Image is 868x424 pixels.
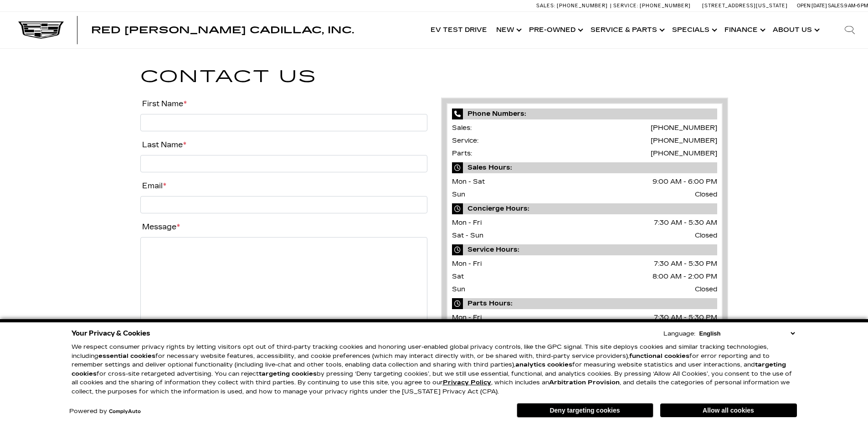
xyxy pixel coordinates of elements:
[668,12,720,48] a: Specials
[452,178,485,186] span: Mon - Sat
[452,285,465,293] span: Sun
[259,370,317,377] strong: targeting cookies
[844,3,868,9] span: 9 AM-6 PM
[651,137,717,145] a: [PHONE_NUMBER]
[695,188,717,201] span: Closed
[695,283,717,296] span: Closed
[697,329,797,338] select: Language Select
[452,314,482,321] span: Mon - Fri
[720,12,768,48] a: Finance
[654,258,717,270] span: 7:30 AM - 5:30 PM
[654,217,717,229] span: 7:30 AM - 5:30 AM
[515,361,572,368] strong: analytics cookies
[536,3,555,9] span: Sales:
[452,191,465,198] span: Sun
[652,176,717,188] span: 9:00 AM - 6:00 PM
[72,327,150,340] span: Your Privacy & Cookies
[452,219,482,227] span: Mon - Fri
[452,273,464,280] span: Sat
[629,352,689,360] strong: functional cookies
[91,25,354,36] span: Red [PERSON_NAME] Cadillac, Inc.
[557,3,608,9] span: [PHONE_NUMBER]
[517,403,653,418] button: Deny targeting cookies
[652,270,717,283] span: 8:00 AM - 2:00 PM
[695,229,717,242] span: Closed
[452,124,472,132] span: Sales:
[91,26,354,35] a: Red [PERSON_NAME] Cadillac, Inc.
[654,311,717,324] span: 7:30 AM - 5:30 PM
[140,98,187,110] label: First Name
[651,150,717,157] a: [PHONE_NUMBER]
[610,3,693,8] a: Service: [PHONE_NUMBER]
[536,3,610,8] a: Sales: [PHONE_NUMBER]
[140,63,728,90] h1: Contact Us
[660,403,797,417] button: Allow all cookies
[586,12,668,48] a: Service & Parts
[443,379,491,386] a: Privacy Policy
[426,12,492,48] a: EV Test Drive
[452,298,717,309] span: Parts Hours:
[140,139,186,151] label: Last Name
[452,162,717,173] span: Sales Hours:
[18,21,64,39] img: Cadillac Dark Logo with Cadillac White Text
[524,12,586,48] a: Pre-Owned
[663,331,695,337] div: Language:
[452,150,472,157] span: Parts:
[797,3,827,9] span: Open [DATE]
[140,180,166,192] label: Email
[768,12,822,48] a: About Us
[549,379,620,386] strong: Arbitration Provision
[98,352,155,360] strong: essential cookies
[640,3,691,9] span: [PHONE_NUMBER]
[492,12,524,48] a: New
[109,409,141,414] a: ComplyAuto
[72,361,786,377] strong: targeting cookies
[69,408,141,414] div: Powered by
[452,232,483,239] span: Sat - Sun
[452,109,717,119] span: Phone Numbers:
[140,221,180,233] label: Message
[702,3,788,9] a: [STREET_ADDRESS][US_STATE]
[72,343,797,396] p: We respect consumer privacy rights by letting visitors opt out of third-party tracking cookies an...
[452,203,717,214] span: Concierge Hours:
[452,244,717,255] span: Service Hours:
[651,124,717,132] a: [PHONE_NUMBER]
[452,137,478,145] span: Service:
[452,260,482,268] span: Mon - Fri
[613,3,638,9] span: Service:
[828,3,844,9] span: Sales:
